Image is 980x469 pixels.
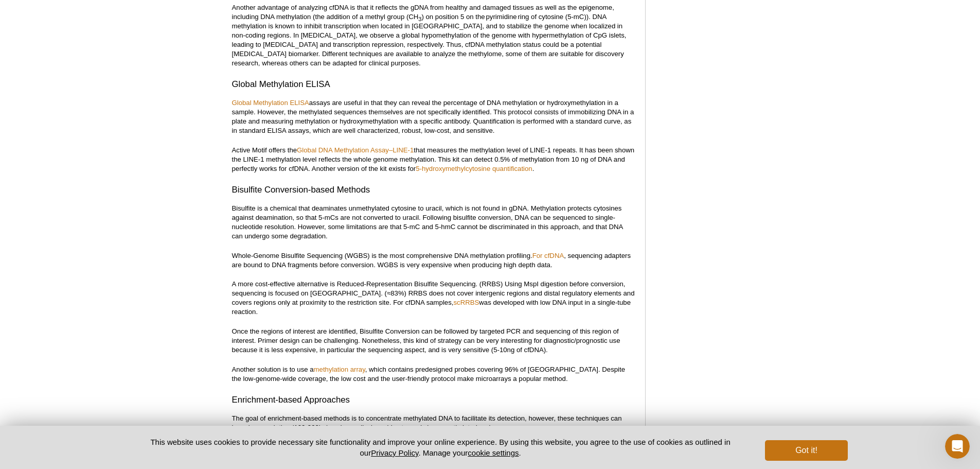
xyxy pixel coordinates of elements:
[232,78,635,91] h3: Global Methylation ELISA
[765,440,847,461] button: Got it!
[468,448,519,457] button: cookie settings
[297,146,414,154] a: Global DNA Methylation Assay–LINE-1
[232,251,635,270] p: Whole-Genome Bisulfite Sequencing (WGBS) is the most comprehensive DNA methylation profiling. , s...
[945,434,970,459] iframe: Intercom live chat
[133,437,749,458] p: This website uses cookies to provide necessary site functionality and improve your online experie...
[232,365,635,384] p: Another solution is to use a , which contains predesigned probes covering 96% of [GEOGRAPHIC_DATA...
[532,252,564,259] a: For cfDNA
[232,98,635,135] p: assays are useful in that they can reveal the percentage of DNA methylation or hydroxymethylation...
[453,299,479,306] a: scRRBS
[416,165,532,172] a: 5-hydroxymethylcytosine quantification
[232,327,635,355] p: Once the regions of interest are identified, Bisulfite Conversion can be followed by targeted PCR...
[232,99,309,107] a: Global Methylation ELISA
[232,204,635,241] p: Bisulfite is a chemical that deaminates unmethylated cytosine to uracil, which is not found in gD...
[418,16,421,22] sub: 3
[314,366,365,373] a: methylation array
[232,414,635,432] p: The goal of enrichment-based methods is to concentrate methylated DNA to facilitate its detection...
[232,3,635,68] p: Another advantage of analyzing cfDNA is that it reflects the gDNA from healthy and damaged tissue...
[371,448,418,457] a: Privacy Policy
[232,146,635,173] p: Active Motif offers the that measures the methylation level of LINE-1 repeats. It has been shown ...
[232,184,635,196] h3: Bisulfite Conversion-based Methods
[232,280,635,317] p: A more cost-effective alternative is Reduced-Representation Bisulfite Sequencing. (RRBS) Using Ms...
[232,394,635,406] h3: Enrichment-based Approaches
